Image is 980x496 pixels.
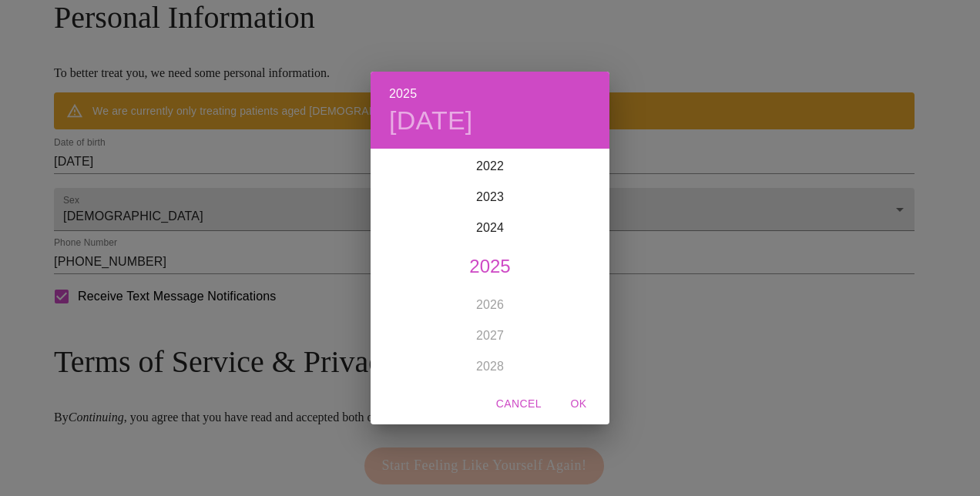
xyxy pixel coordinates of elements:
button: 2025 [389,83,417,105]
div: 2023 [371,182,609,213]
button: [DATE] [389,105,473,137]
div: 2022 [371,151,609,182]
button: Cancel [490,390,548,418]
div: 2025 [371,251,609,282]
span: Cancel [496,394,542,414]
button: OK [554,390,603,418]
span: OK [560,394,597,414]
div: 2024 [371,213,609,243]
